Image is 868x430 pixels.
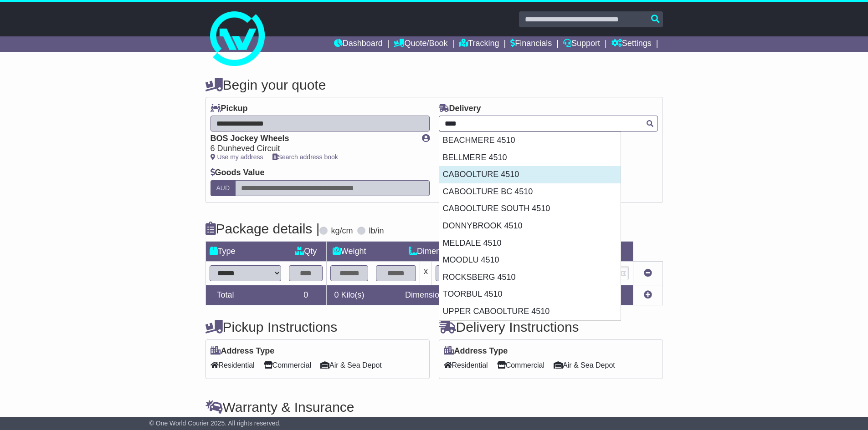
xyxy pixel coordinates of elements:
[334,290,339,299] span: 0
[331,226,353,236] label: kg/cm
[285,241,327,261] td: Qty
[205,221,320,236] h4: Package details |
[420,261,432,285] td: x
[205,285,285,305] td: Total
[554,358,615,372] span: Air & Sea Depot
[444,358,488,372] span: Residential
[439,116,658,132] typeahead: Please provide city
[510,36,552,52] a: Financials
[327,285,372,305] td: Kilo(s)
[459,36,499,52] a: Tracking
[611,36,652,52] a: Settings
[439,166,621,183] div: CABOOLTURE 4510
[149,420,281,427] span: © One World Courier 2025. All rights reserved.
[439,286,621,303] div: TOORBUL 4510
[369,226,384,236] label: lb/in
[372,241,539,261] td: Dimensions (L x W x H)
[444,346,508,356] label: Address Type
[563,36,600,52] a: Support
[439,235,621,252] div: MELDALE 4510
[264,358,311,372] span: Commercial
[211,168,265,178] label: Goods Value
[320,358,382,372] span: Air & Sea Depot
[211,180,236,196] label: AUD
[439,132,621,149] div: BEACHMERE 4510
[205,400,663,415] h4: Warranty & Insurance
[211,358,255,372] span: Residential
[644,268,652,278] a: Remove this item
[285,285,327,305] td: 0
[205,319,430,334] h4: Pickup Instructions
[394,36,447,52] a: Quote/Book
[439,183,621,201] div: CABOOLTURE BC 4510
[211,153,263,161] a: Use my address
[439,319,663,334] h4: Delivery Instructions
[439,104,481,114] label: Delivery
[439,303,621,320] div: UPPER CABOOLTURE 4510
[439,218,621,235] div: DONNYBROOK 4510
[334,36,383,52] a: Dashboard
[205,77,663,92] h4: Begin your quote
[439,149,621,167] div: BELLMERE 4510
[372,285,539,305] td: Dimensions in Centimetre(s)
[497,358,544,372] span: Commercial
[327,241,372,261] td: Weight
[211,134,413,144] div: BOS Jockey Wheels
[644,290,652,299] a: Add new item
[211,346,275,356] label: Address Type
[439,269,621,286] div: ROCKSBERG 4510
[211,104,248,114] label: Pickup
[211,144,413,154] div: 6 Dunheved Circuit
[272,153,338,161] a: Search address book
[205,241,285,261] td: Type
[439,200,621,218] div: CABOOLTURE SOUTH 4510
[439,252,621,269] div: MOODLU 4510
